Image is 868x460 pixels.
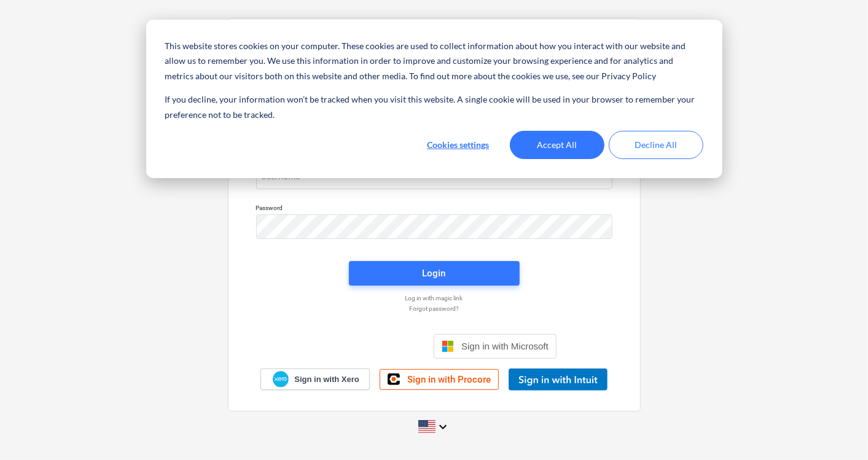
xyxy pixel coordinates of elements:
span: Sign in with Xero [294,374,359,385]
a: Forgot password? [250,305,619,313]
span: Sign in with Microsoft [461,341,549,351]
a: Sign in with Procore [380,369,499,390]
p: If you decline, your information won’t be tracked when you visit this website. A single cookie wi... [165,92,703,122]
button: Cookies settings [411,131,506,159]
div: Cookie banner [146,20,722,178]
button: Login [349,261,520,286]
a: Log in with magic link [250,294,619,302]
a: Sign in with Xero [260,368,370,390]
p: This website stores cookies on your computer. These cookies are used to collect information about... [165,39,703,84]
img: Xero logo [273,371,289,388]
i: keyboard_arrow_down [436,419,450,434]
div: Login [423,265,446,281]
button: Accept All [510,131,604,159]
p: Password [256,204,612,214]
button: Decline All [609,131,703,159]
iframe: Chat Widget [807,401,868,460]
iframe: Sign in with Google Button [305,333,430,360]
img: Microsoft logo [442,340,454,353]
span: Sign in with Procore [407,374,491,385]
